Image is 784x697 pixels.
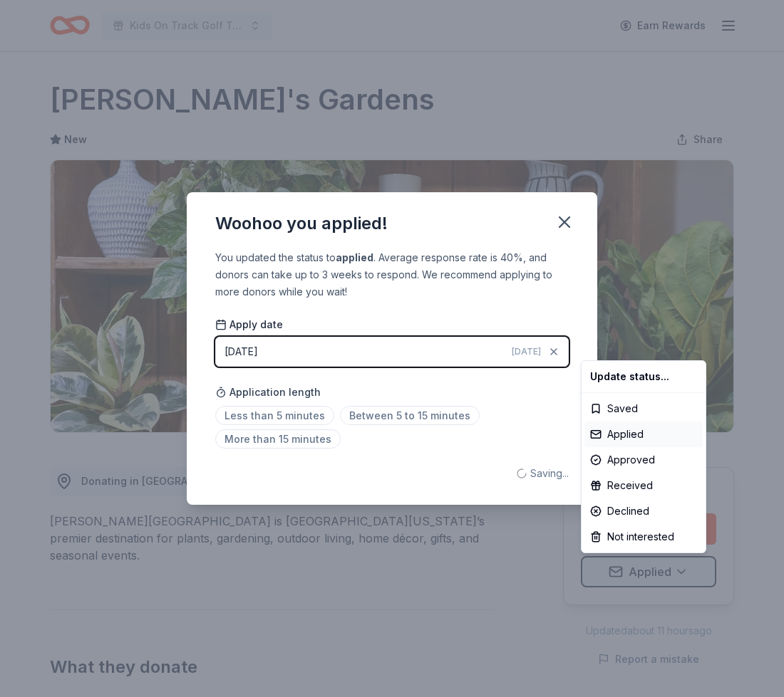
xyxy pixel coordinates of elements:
span: Kids On Track Golf Tournament 2025 [130,17,244,34]
div: Not interested [584,524,703,550]
div: Update status... [584,364,703,389]
div: Applied [584,421,703,447]
div: Saved [584,396,703,421]
div: Received [584,473,703,498]
div: Approved [584,447,703,473]
div: Declined [584,498,703,524]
